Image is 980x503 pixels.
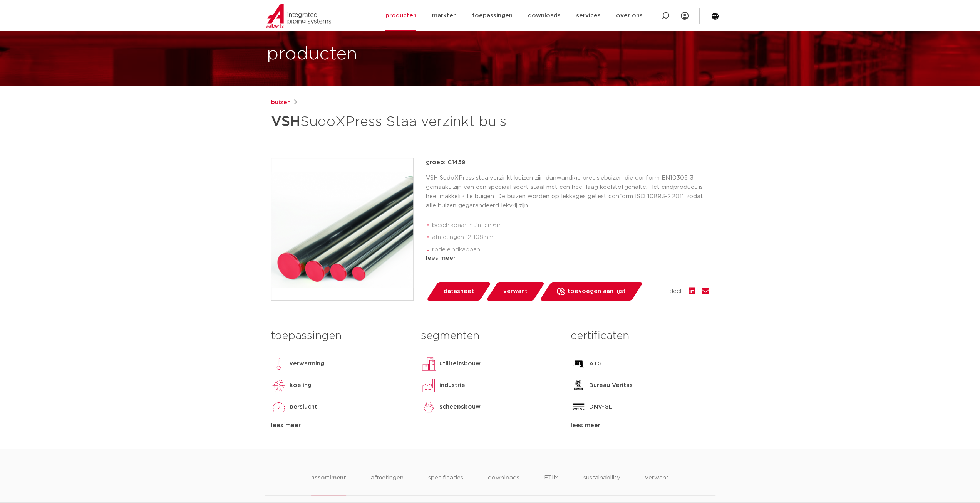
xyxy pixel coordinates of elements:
[421,399,436,415] img: scheepsbouw
[271,110,560,133] h1: SudoXPress Staalverzinkt buis
[645,473,669,495] li: verwant
[571,399,586,415] img: DNV-GL
[271,399,286,415] img: perslucht
[439,402,481,412] p: scheepsbouw
[371,473,404,495] li: afmetingen
[428,473,463,495] li: specificaties
[589,359,602,368] p: ATG
[290,402,317,412] p: perslucht
[311,473,346,495] li: assortiment
[271,378,286,393] img: koeling
[271,328,409,344] h3: toepassingen
[669,287,682,296] span: deel:
[571,328,709,344] h3: certificaten
[583,473,620,495] li: sustainability
[503,285,528,298] span: verwant
[267,42,357,67] h1: producten
[421,356,436,372] img: utiliteitsbouw
[488,473,519,495] li: downloads
[439,381,465,390] p: industrie
[426,173,709,210] p: VSH SudoXPress staalverzinkt buizen zijn dunwandige precisiebuizen die conform EN10305-3 gemaakt ...
[432,231,709,244] li: afmetingen 12-108mm
[571,378,586,393] img: Bureau Veritas
[421,328,559,344] h3: segmenten
[290,359,324,368] p: verwarming
[271,98,291,107] a: buizen
[544,473,559,495] li: ETIM
[571,421,709,430] div: lees meer
[571,356,586,372] img: ATG
[271,421,409,430] div: lees meer
[426,254,709,263] div: lees meer
[271,158,413,300] img: Product Image for VSH SudoXPress Staalverzinkt buis
[271,356,286,372] img: verwarming
[290,381,312,390] p: koeling
[271,115,300,129] strong: VSH
[568,285,626,298] span: toevoegen aan lijst
[421,378,436,393] img: industrie
[486,282,545,301] a: verwant
[589,381,633,390] p: Bureau Veritas
[426,282,491,301] a: datasheet
[432,244,709,256] li: rode eindkappen
[444,285,474,298] span: datasheet
[432,219,709,232] li: beschikbaar in 3m en 6m
[439,359,481,368] p: utiliteitsbouw
[589,402,612,412] p: DNV-GL
[426,158,709,167] p: groep: C1459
